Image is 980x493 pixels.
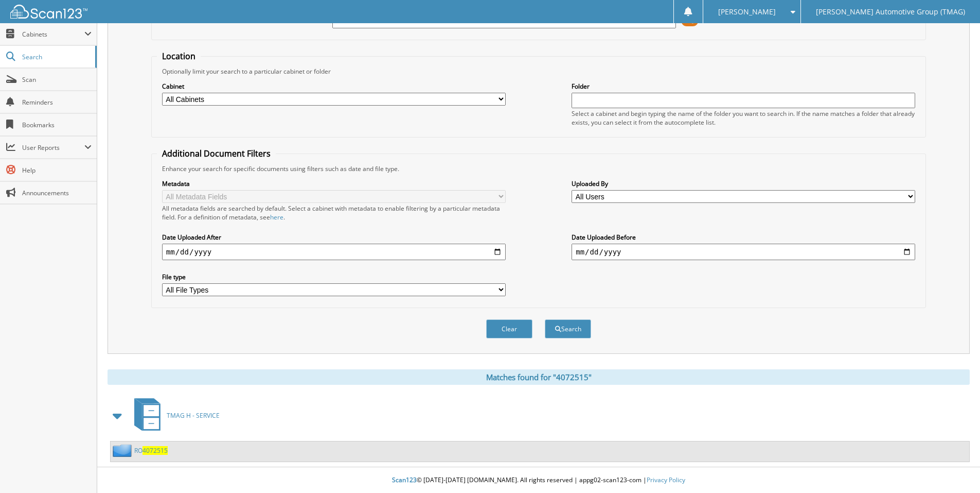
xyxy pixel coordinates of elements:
div: All metadata fields are searched by default. Select a cabinet with metadata to enable filtering b... [162,204,506,222]
a: RO4072515 [134,446,168,455]
span: Cabinets [22,30,84,39]
span: Scan [22,75,92,84]
span: [PERSON_NAME] Automotive Group (TMAG) [816,9,965,15]
iframe: Chat Widget [929,444,980,493]
a: here [270,213,283,222]
input: end [572,244,915,260]
div: Select a cabinet and begin typing the name of the folder you want to search in. If the name match... [572,109,915,127]
legend: Additional Document Filters [157,148,276,159]
span: TMAG H - SERVICE [167,411,220,420]
label: Date Uploaded After [162,233,506,242]
img: folder2.png [113,444,134,457]
label: Cabinet [162,82,506,91]
img: scan123-logo-white.svg [10,5,87,19]
label: Date Uploaded Before [572,233,915,242]
label: Metadata [162,179,506,188]
div: Matches found for "4072515" [108,369,970,385]
input: start [162,244,506,260]
span: 4072515 [142,446,168,455]
label: Folder [572,82,915,91]
div: Optionally limit your search to a particular cabinet or folder [157,67,920,76]
label: Uploaded By [572,179,915,188]
button: Clear [486,319,532,338]
span: User Reports [22,143,84,152]
span: [PERSON_NAME] [718,9,776,15]
span: Help [22,166,92,175]
div: Enhance your search for specific documents using filters such as date and file type. [157,164,920,173]
span: Search [22,53,90,61]
a: TMAG H - SERVICE [128,395,220,436]
span: Reminders [22,98,92,107]
label: File type [162,273,506,281]
button: Search [545,319,591,338]
span: Announcements [22,189,92,197]
a: Privacy Policy [647,475,685,484]
span: Scan123 [392,475,417,484]
span: Bookmarks [22,121,92,129]
legend: Location [157,50,201,62]
div: © [DATE]-[DATE] [DOMAIN_NAME]. All rights reserved | appg02-scan123-com | [97,468,980,493]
